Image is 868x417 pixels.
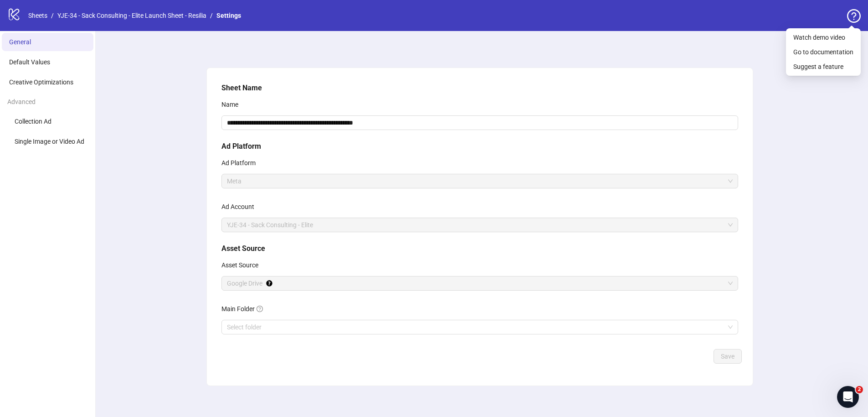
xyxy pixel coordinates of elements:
span: question-circle [257,306,263,312]
button: Save [714,349,742,364]
span: Collection Ad [15,118,51,125]
a: Settings [215,10,243,21]
span: Default Values [9,58,50,66]
span: question-circle [847,9,861,23]
span: General [9,38,31,46]
label: Ad Account [221,199,260,214]
label: Name [221,97,244,112]
span: Single Image or Video Ad [15,138,84,145]
span: 2 [856,386,863,393]
label: Asset Source [221,258,264,272]
div: Tooltip anchor [265,279,273,287]
a: Suggest a feature [793,63,843,70]
h5: Sheet Name [221,83,738,94]
iframe: Intercom live chat [837,386,859,408]
span: YJE-34 - Sack Consulting - Elite [227,218,733,232]
a: Go to documentation [793,48,853,56]
li: / [210,10,213,21]
li: / [51,10,54,21]
span: Google Drive [227,276,733,290]
span: Meta [227,174,733,188]
label: Main Folder [221,302,269,316]
a: Sheets [26,10,49,21]
span: Watch demo video [793,32,853,42]
label: Ad Platform [221,156,262,170]
a: YJE-34 - Sack Consulting - Elite Launch Sheet - Resilia [56,10,208,21]
h5: Ad Platform [221,141,738,152]
input: Name [221,115,738,130]
span: Creative Optimizations [9,78,73,86]
h5: Asset Source [221,243,738,254]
